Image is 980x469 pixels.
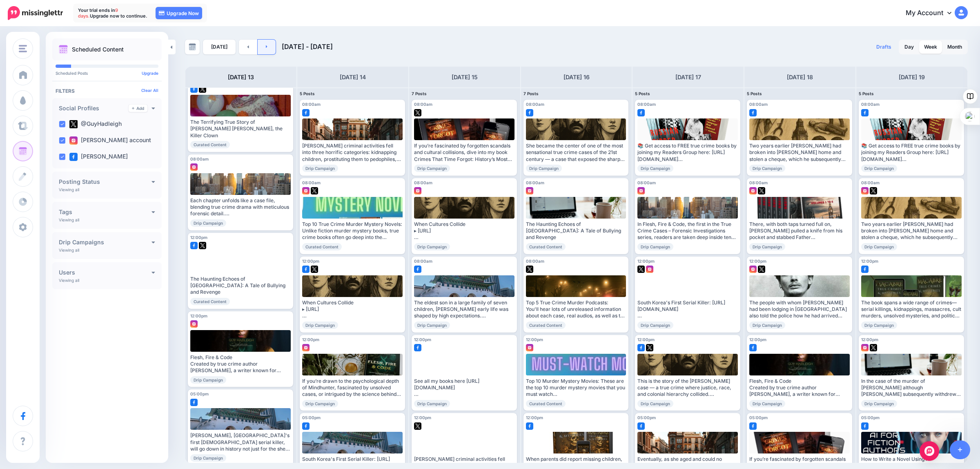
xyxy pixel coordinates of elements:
span: 12:00pm [414,337,431,342]
img: instagram-square.png [861,344,869,351]
span: 05:00pm [190,391,209,396]
h4: Drip Campaigns [59,239,151,245]
span: 05:00pm [861,415,880,420]
span: 12:00pm [861,337,878,342]
img: twitter-square.png [758,266,765,273]
img: facebook-square.png [637,344,645,351]
span: 08:00am [414,102,432,107]
span: Drip Campaign [526,165,562,172]
img: twitter-square.png [414,109,421,116]
span: 12:00pm [414,415,431,420]
span: Drip Campaign [637,400,673,407]
span: 08:00am [526,102,544,107]
span: Drip Campaign [749,322,785,329]
p: Scheduled Posts [56,71,158,75]
span: 08:00am [749,180,768,185]
h4: Posting Status [59,179,151,185]
span: Curated Content [526,400,566,407]
span: 05:00pm [749,415,768,420]
img: instagram-square.png [302,187,310,194]
span: Drip Campaign [190,376,226,384]
img: facebook-square.png [190,85,198,93]
img: facebook-square.png [749,344,757,351]
span: Drafts [876,45,891,49]
img: facebook-square.png [861,422,869,430]
span: 12:00pm [637,259,655,264]
div: South Korea's First Serial Killer: [URL][DOMAIN_NAME] #SerialKiller #KimDaeDoo #TerrorizedBusan #... [637,299,738,319]
div: See all my books here [URL][DOMAIN_NAME] Read more here 👉 [URL][DOMAIN_NAME] #Usacrime #Truecrime... [414,378,514,398]
span: Drip Campaign [861,243,897,250]
p: Scheduled Content [72,47,124,52]
div: When Cultures Collide ▸ [URL] #IvanMilat #ThaliaMassieTrial #AustraliaSBackpackerMurders [302,299,403,319]
span: Drip Campaign [414,165,450,172]
span: Drip Campaign [302,165,338,172]
img: twitter-square.png [870,344,877,351]
img: facebook-square.png [190,242,198,249]
img: calendar.png [59,45,68,54]
div: When Cultures Collide ▸ [URL] #IvanMilat #ThaliaMassieTrial #AustraliaSBackpackerMurders #AmandaK... [414,221,514,241]
div: The Haunting Echoes of [GEOGRAPHIC_DATA]: A Tale of Bullying and Revenge [526,221,626,241]
h4: Social Profiles [59,105,129,111]
span: 12:00pm [526,415,543,420]
span: 08:00am [302,102,321,107]
span: Drip Campaign [637,322,673,329]
div: [PERSON_NAME] criminal activities fell into three horrific categories: kidnapping children, prost... [302,143,403,163]
span: Drip Campaign [749,400,785,407]
span: Drip Campaign [190,219,226,227]
img: facebook-square.png [414,266,421,273]
span: Drip Campaign [749,243,785,250]
span: 08:00am [302,180,321,185]
div: In the case of the murder of [PERSON_NAME] although [PERSON_NAME] subsequently withdrew his confe... [861,378,962,398]
label: @GuyHadleigh [69,120,122,128]
span: 08:00am [749,102,768,107]
span: Drip Campaign [637,165,673,172]
span: 08:00am [526,180,544,185]
img: facebook-square.png [302,109,310,116]
h4: Users [59,270,151,275]
div: Flesh, Fire & Code Created by true crime author [PERSON_NAME], a writer known for blending true c... [749,378,850,398]
span: Curated Content [190,298,230,305]
div: The people with whom [PERSON_NAME] had been lodging in [GEOGRAPHIC_DATA] also told the police how... [749,299,850,319]
span: 5 Posts [635,91,650,96]
div: There, with both taps turned full on, [PERSON_NAME] pulled a knife from his pocket and stabbed Fa... [749,221,850,241]
span: Curated Content [190,141,230,148]
img: twitter-square.png [311,266,318,273]
span: 12:00pm [749,259,766,264]
img: twitter-square.png [758,187,765,194]
span: 12:00pm [190,313,207,318]
div: The Haunting Echoes of [GEOGRAPHIC_DATA]: A Tale of Bullying and Revenge [190,276,291,296]
h4: [DATE] 16 [563,72,590,82]
img: instagram-square.png [414,187,421,194]
img: twitter-square.png [199,242,206,249]
div: Top 10 True Crime Murder Mystery Novels: Unlike fiction murder mystery books, true crime books of... [302,221,403,241]
div: Top 10 Murder Mystery Movies: These are the top 10 murder mystery movies that you must watch ▸ [U... [526,378,626,398]
a: Clear All [141,88,158,93]
a: [DATE] [203,40,236,54]
img: facebook-square.png [861,109,869,116]
a: My Account [898,3,968,23]
span: Drip Campaign [414,243,450,250]
h4: Tags [59,209,151,215]
span: Drip Campaign [414,322,450,329]
span: 7 Posts [412,91,427,96]
div: Top 5 True Crime Murder Podcasts: You'll hear lots of unreleased information about each case, rea... [526,299,626,319]
h4: [DATE] 13 [228,72,254,82]
span: 12:00pm [302,337,319,342]
p: Viewing all [59,217,79,222]
div: This is the story of the [PERSON_NAME] case — a true crime where justice, race, and colonial hier... [637,378,738,398]
span: Drip Campaign [749,165,785,172]
img: facebook-square.png [749,422,757,430]
img: facebook-square.png [190,399,198,406]
a: Day [900,40,919,54]
h4: [DATE] 17 [675,72,701,82]
img: menu.png [19,45,27,52]
img: twitter-square.png [646,344,653,351]
img: instagram-square.png [69,136,78,145]
span: 5 Posts [300,91,315,96]
div: [PERSON_NAME], [GEOGRAPHIC_DATA]'s first [DEMOGRAPHIC_DATA] serial killer, will go down in histor... [190,432,291,452]
span: 05:00pm [637,415,656,420]
span: Curated Content [526,243,566,250]
span: Drip Campaign [861,400,897,407]
img: facebook-square.png [749,109,757,116]
span: Drip Campaign [302,400,338,407]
